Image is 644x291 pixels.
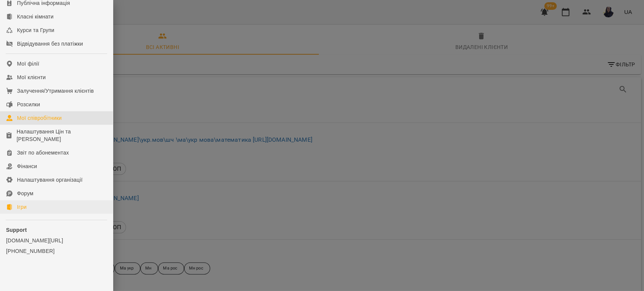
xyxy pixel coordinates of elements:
div: Форум [17,190,34,197]
div: Фінанси [17,162,37,170]
div: Звіт по абонементах [17,149,69,156]
p: Support [6,226,107,234]
div: Розсилки [17,101,40,108]
div: Налаштування організації [17,176,83,184]
a: [PHONE_NUMBER] [6,247,107,255]
div: Відвідування без платіжки [17,40,83,47]
div: Мої філії [17,60,39,67]
div: Налаштування Цін та [PERSON_NAME] [17,128,107,143]
div: Залучення/Утримання клієнтів [17,87,94,95]
div: Мої клієнти [17,74,46,81]
div: Курси та Групи [17,26,54,34]
div: Мої співробітники [17,114,62,122]
div: Ігри [17,203,26,211]
a: [DOMAIN_NAME][URL] [6,237,107,244]
div: Класні кімнати [17,13,54,20]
